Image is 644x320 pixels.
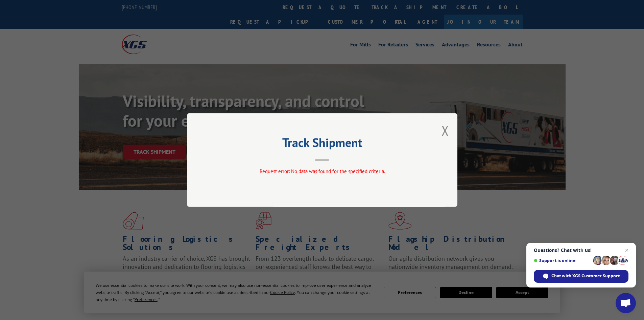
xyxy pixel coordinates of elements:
[442,122,449,140] button: Close modal
[616,293,636,313] div: Open chat
[551,273,620,279] span: Chat with XGS Customer Support
[259,168,385,174] span: Request error: No data was found for the specified criteria.
[534,248,628,253] span: Questions? Chat with us!
[534,258,591,263] span: Support is online
[623,246,631,254] span: Close chat
[221,138,424,151] h2: Track Shipment
[534,270,628,283] div: Chat with XGS Customer Support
